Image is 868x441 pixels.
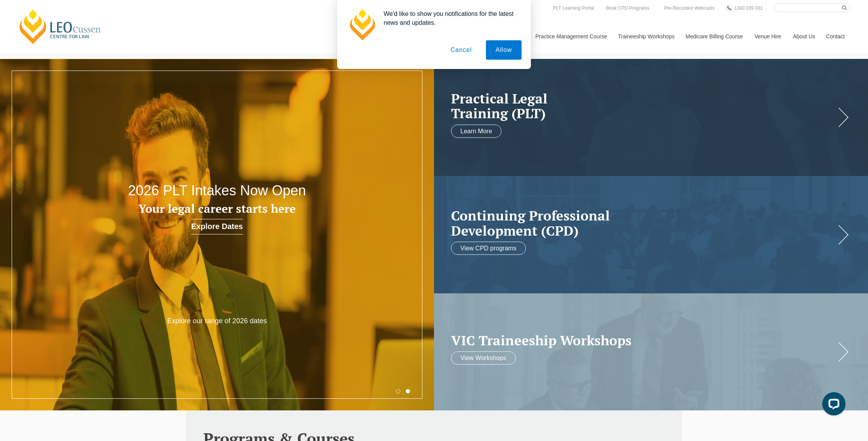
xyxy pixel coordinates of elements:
[87,183,347,198] h2: 2026 PLT Intakes Now Open
[451,351,516,365] a: View Workshops
[441,40,482,60] button: Cancel
[451,208,835,238] a: Continuing ProfessionalDevelopment (CPD)
[451,124,501,138] a: Learn More
[396,389,400,393] button: 1
[346,9,377,40] img: notification icon
[87,202,347,215] h3: Your legal career starts here
[130,317,304,326] p: Explore our range of 2026 dates
[451,91,835,121] h2: Practical Legal Training (PLT)
[451,242,526,255] a: View CPD programs
[486,40,522,60] button: Allow
[451,332,835,348] a: VIC Traineeship Workshops
[816,389,849,422] iframe: LiveChat chat widget
[191,219,243,234] a: Explore Dates
[451,91,835,121] a: Practical LegalTraining (PLT)
[451,208,835,238] h2: Continuing Professional Development (CPD)
[377,9,522,27] div: We'd like to show you notifications for the latest news and updates.
[406,389,410,393] button: 2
